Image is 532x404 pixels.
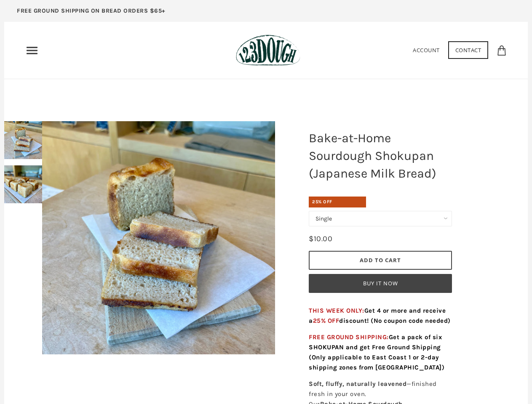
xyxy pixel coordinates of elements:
[42,121,275,354] img: Bake-at-Home Sourdough Shokupan (Japanese Milk Bread)
[309,307,451,324] span: Get 4 or more and receive a discount! (No coupon code needed)
[309,251,452,270] button: Add to Cart
[313,317,340,324] span: 25% OFF
[302,125,458,186] h1: Bake-at-Home Sourdough Shokupan (Japanese Milk Bread)
[448,41,489,59] a: Contact
[360,256,401,264] span: Add to Cart
[4,4,178,22] a: FREE GROUND SHIPPING ON BREAD ORDERS $65+
[309,380,406,388] strong: Soft, fluffy, naturally leavened
[4,165,42,203] img: Bake-at-Home Sourdough Shokupan (Japanese Milk Bread)
[309,233,332,245] div: $10.00
[309,307,451,324] span: THIS WEEK ONLY:
[309,197,366,207] div: 25% OFF
[309,274,452,293] button: Buy it now
[17,6,166,16] p: FREE GROUND SHIPPING ON BREAD ORDERS $65+
[413,46,440,54] a: Account
[236,35,300,66] img: 123Dough Bakery
[25,44,39,57] nav: Primary
[309,333,444,371] span: FREE GROUND SHIPPING:
[4,121,42,159] img: Bake-at-Home Sourdough Shokupan (Japanese Milk Bread)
